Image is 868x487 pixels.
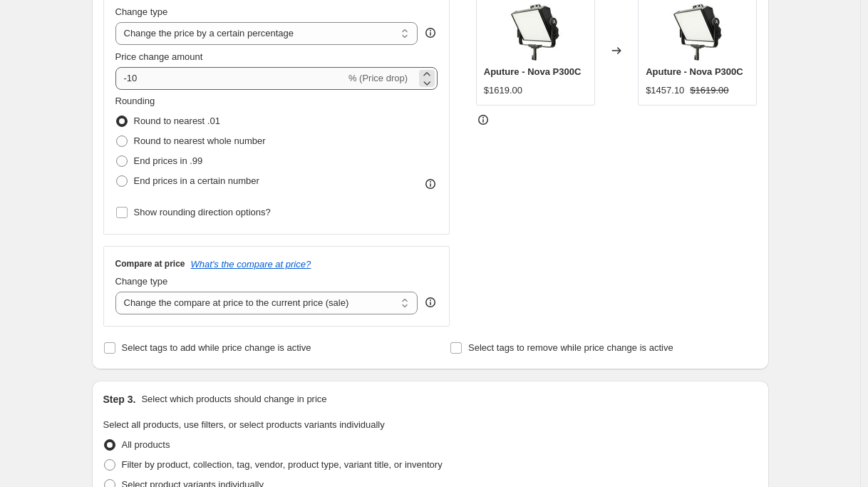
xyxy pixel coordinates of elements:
[115,51,203,62] span: Price change amount
[669,4,726,61] img: 1600267590_IMG_1418671_80x.jpg
[646,66,743,77] span: Aputure - Nova P300C
[115,6,168,17] span: Change type
[484,83,522,98] div: $1619.00
[141,392,326,406] p: Select which products should change in price
[115,67,346,90] input: -15
[103,419,385,430] span: Select all products, use filters, or select products variants individually
[103,392,136,406] h2: Step 3.
[122,439,170,450] span: All products
[134,155,203,166] span: End prices in .99
[115,258,185,270] h3: Compare at price
[122,342,311,353] span: Select tags to add while price change is active
[134,207,271,217] span: Show rounding direction options?
[423,26,438,40] div: help
[423,295,438,309] div: help
[348,73,408,83] span: % (Price drop)
[134,116,220,126] span: Round to nearest .01
[484,66,582,77] span: Aputure - Nova P300C
[115,96,155,106] span: Rounding
[690,83,728,98] strike: $1619.00
[134,175,259,186] span: End prices in a certain number
[115,276,168,287] span: Change type
[134,135,266,146] span: Round to nearest whole number
[191,259,311,270] button: What's the compare at price?
[468,342,673,353] span: Select tags to remove while price change is active
[507,4,564,61] img: 1600267590_IMG_1418671_80x.jpg
[646,83,684,98] div: $1457.10
[122,459,443,470] span: Filter by product, collection, tag, vendor, product type, variant title, or inventory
